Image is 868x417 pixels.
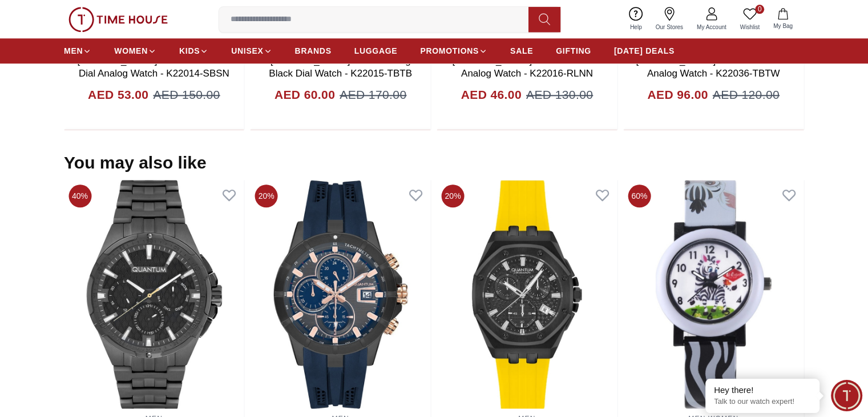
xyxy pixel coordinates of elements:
span: Our Stores [651,23,688,31]
span: 20% [255,185,278,207]
a: UNISEX [231,41,272,61]
span: PROMOTIONS [420,45,479,57]
span: LUGGAGE [354,45,398,57]
h4: AED 60.00 [274,86,335,104]
h4: AED 96.00 [647,86,708,104]
h2: You may also like [64,153,207,173]
img: Quantum Men's Chronograph Black Dial Watch - HNG949.851 [437,180,617,408]
h4: AED 53.00 [88,86,148,104]
img: Quantum Men's Black Dial Multi Function Watch - HNG889.050 [64,180,244,408]
span: SALE [510,45,533,57]
a: Our Stores [649,5,690,34]
a: BRANDS [295,41,332,61]
span: 60% [628,185,651,207]
a: PROMOTIONS [420,41,487,61]
span: 20% [442,185,465,207]
span: 0 [755,5,764,14]
img: Lee Cooper Unisex's Silver Dial Multi Function Watch - LC.K.2.636 [623,180,804,408]
img: Quantum Men's Grey Dial Chronograph Watch - HNG893.069 [251,180,431,408]
a: SALE [510,41,533,61]
span: GIFTING [556,45,591,57]
span: MEN [64,45,83,57]
a: WOMEN [114,41,156,61]
a: KIDS [179,41,208,61]
span: AED 170.00 [340,86,406,104]
span: [DATE] DEALS [614,45,675,57]
span: AED 150.00 [153,86,220,104]
a: MEN [64,41,91,61]
span: AED 130.00 [526,86,593,104]
img: ... [68,7,168,32]
a: Help [623,5,649,34]
button: My Bag [766,6,800,33]
span: KIDS [179,45,200,57]
span: 40% [68,185,91,207]
span: Help [625,23,647,31]
span: Wishlist [736,23,764,31]
span: My Account [692,23,731,31]
p: Talk to our watch expert! [714,397,811,407]
div: Chat Widget [831,380,862,411]
a: GIFTING [556,41,591,61]
span: WOMEN [114,45,148,57]
span: BRANDS [295,45,332,57]
span: My Bag [769,22,797,30]
a: [DATE] DEALS [614,41,675,61]
div: Hey there! [714,384,811,396]
a: LUGGAGE [354,41,398,61]
a: 0Wishlist [733,5,766,34]
span: UNISEX [231,45,263,57]
h4: AED 46.00 [461,86,522,104]
span: AED 120.00 [713,86,780,104]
